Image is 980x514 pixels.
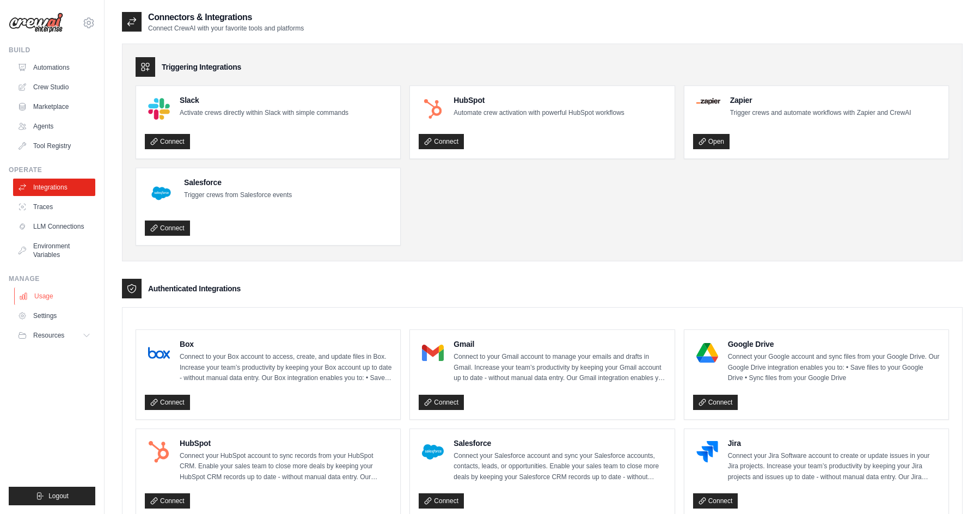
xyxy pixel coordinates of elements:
a: Open [693,134,730,149]
a: Connect [693,395,738,410]
p: Connect CrewAI with your favorite tools and platforms [148,24,304,33]
h4: Gmail [454,339,665,350]
img: Gmail Logo [422,342,444,364]
p: Connect your Salesforce account and sync your Salesforce accounts, contacts, leads, or opportunit... [454,451,665,483]
a: Connect [145,221,190,236]
h3: Authenticated Integrations [148,283,241,294]
a: Environment Variables [13,237,95,264]
h4: Box [180,339,391,350]
img: Jira Logo [696,441,718,463]
a: Usage [14,287,96,305]
img: Logo [9,13,63,33]
a: Settings [13,307,95,325]
img: Salesforce Logo [148,180,174,206]
h3: Triggering Integrations [162,62,241,72]
div: Operate [9,166,95,174]
p: Trigger crews from Salesforce events [184,190,292,201]
a: LLM Connections [13,218,95,235]
img: Box Logo [148,342,170,364]
a: Connect [419,134,464,149]
a: Connect [145,493,190,509]
p: Connect your Google account and sync files from your Google Drive. Our Google Drive integration e... [728,352,940,384]
span: Resources [33,331,64,340]
a: Connect [693,493,738,509]
a: Crew Studio [13,78,95,96]
h4: HubSpot [454,95,624,106]
p: Trigger crews and automate workflows with Zapier and CrewAI [730,108,911,119]
img: HubSpot Logo [148,441,170,463]
h2: Connectors & Integrations [148,11,304,24]
span: Logout [48,492,69,500]
h4: Jira [728,438,940,449]
p: Automate crew activation with powerful HubSpot workflows [454,108,624,119]
a: Agents [13,118,95,135]
a: Connect [419,395,464,410]
img: HubSpot Logo [422,98,444,120]
h4: Slack [180,95,348,106]
p: Connect your Jira Software account to create or update issues in your Jira projects. Increase you... [728,451,940,483]
div: Manage [9,274,95,283]
a: Tool Registry [13,137,95,155]
button: Resources [13,327,95,344]
p: Connect to your Gmail account to manage your emails and drafts in Gmail. Increase your team’s pro... [454,352,665,384]
img: Slack Logo [148,98,170,120]
a: Connect [419,493,464,509]
h4: Google Drive [728,339,940,350]
a: Traces [13,198,95,216]
h4: Salesforce [184,177,292,188]
p: Activate crews directly within Slack with simple commands [180,108,348,119]
a: Automations [13,59,95,76]
a: Connect [145,395,190,410]
p: Connect to your Box account to access, create, and update files in Box. Increase your team’s prod... [180,352,391,384]
img: Zapier Logo [696,98,720,105]
h4: Zapier [730,95,911,106]
h4: Salesforce [454,438,665,449]
div: Build [9,46,95,54]
h4: HubSpot [180,438,391,449]
p: Connect your HubSpot account to sync records from your HubSpot CRM. Enable your sales team to clo... [180,451,391,483]
img: Salesforce Logo [422,441,444,463]
img: Google Drive Logo [696,342,718,364]
a: Integrations [13,179,95,196]
button: Logout [9,487,95,505]
a: Connect [145,134,190,149]
a: Marketplace [13,98,95,115]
